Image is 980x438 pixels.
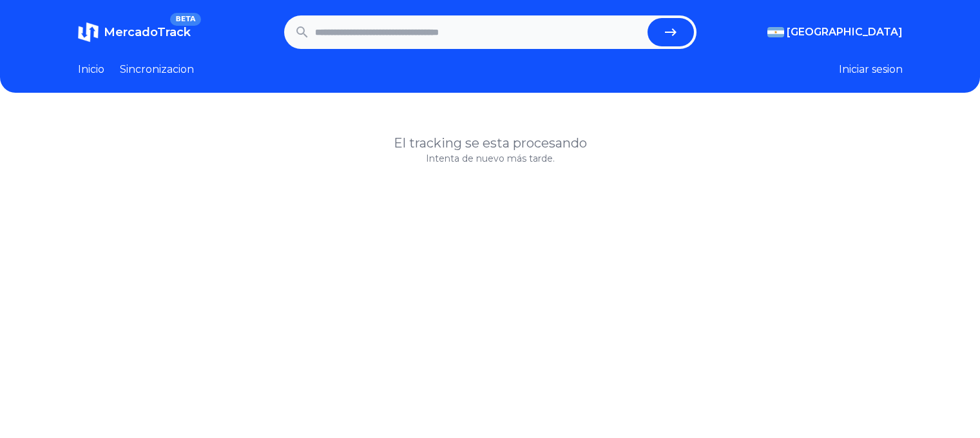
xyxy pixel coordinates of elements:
span: BETA [170,13,200,26]
p: Intenta de nuevo más tarde. [78,152,903,165]
h1: El tracking se esta procesando [78,134,903,152]
img: Argentina [767,27,784,37]
a: Sincronizacion [120,62,194,77]
a: MercadoTrackBETA [78,22,191,43]
button: Iniciar sesion [839,62,903,77]
img: MercadoTrack [78,22,99,43]
a: Inicio [78,62,104,77]
span: [GEOGRAPHIC_DATA] [787,24,903,40]
span: MercadoTrack [104,25,191,39]
button: [GEOGRAPHIC_DATA] [767,24,903,40]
